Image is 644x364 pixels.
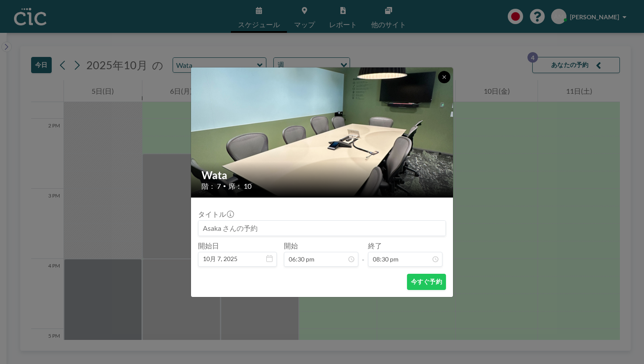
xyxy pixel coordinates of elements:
[223,183,226,189] span: •
[198,210,233,219] label: タイトル
[407,274,446,290] button: 今すぐ予約
[198,221,446,236] input: Asaka さんの予約
[198,241,219,250] label: 開始日
[284,241,298,250] label: 開始
[202,169,443,182] h2: Wata
[202,182,221,191] span: 階： 7
[228,182,251,191] span: 席： 10
[362,244,364,264] span: -
[368,241,382,250] label: 終了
